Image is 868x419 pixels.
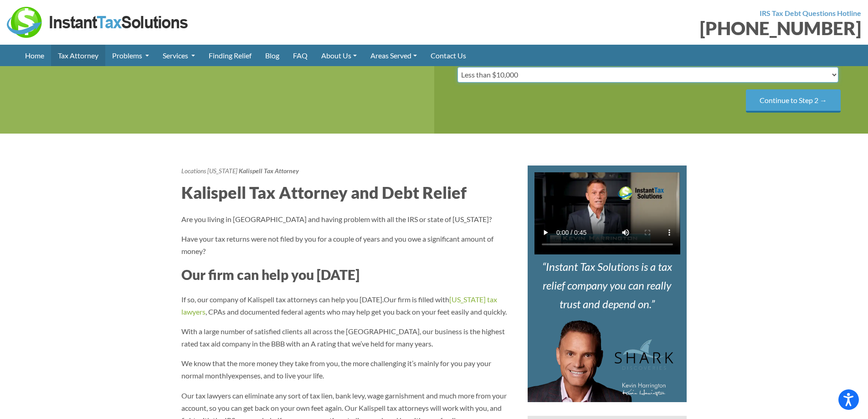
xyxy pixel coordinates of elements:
[7,7,189,38] img: Instant Tax Solutions Logo
[258,45,286,66] a: Blog
[286,45,314,66] a: FAQ
[181,295,497,316] a: [US_STATE] tax lawyers
[181,233,514,257] p: Have your tax returns were not filed by you for a couple of years and you owe a significant amoun...
[181,295,507,316] span: Our firm is filled with , CPAs and documented federal agents who may help get you back on your fe...
[760,9,861,17] strong: IRS Tax Debt Questions Hotline
[181,181,514,204] h2: Kalispell Tax Attorney and Debt Relief
[364,45,424,66] a: Areas Served
[181,293,514,318] p: If so, our company of Kalispell tax attorneys can help you [DATE].
[7,17,189,26] a: Instant Tax Solutions Logo
[231,371,261,380] span: expenses
[746,89,841,113] input: Continue to Step 2 →
[181,357,514,382] p: We know that the more money they take from you, the more challenging it’s mainly for you pay your...
[181,325,514,350] p: With a large number of satisfied clients all across the [GEOGRAPHIC_DATA], our business is the hi...
[528,320,673,402] img: Kevin Harrington
[441,19,862,37] div: [PHONE_NUMBER]
[542,260,672,310] i: Instant Tax Solutions is a tax relief company you can really trust and depend on.
[156,45,202,66] a: Services
[424,45,473,66] a: Contact Us
[239,167,299,175] strong: Kalispell Tax Attorney
[105,45,156,66] a: Problems
[181,265,514,284] h3: Our firm can help you [DATE]
[314,45,364,66] a: About Us
[51,45,105,66] a: Tax Attorney
[202,45,258,66] a: Finding Relief
[181,167,206,175] a: Locations
[207,167,237,175] a: [US_STATE]
[18,45,51,66] a: Home
[181,213,514,225] p: Are you living in [GEOGRAPHIC_DATA] and having problem with all the IRS or state of [US_STATE]?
